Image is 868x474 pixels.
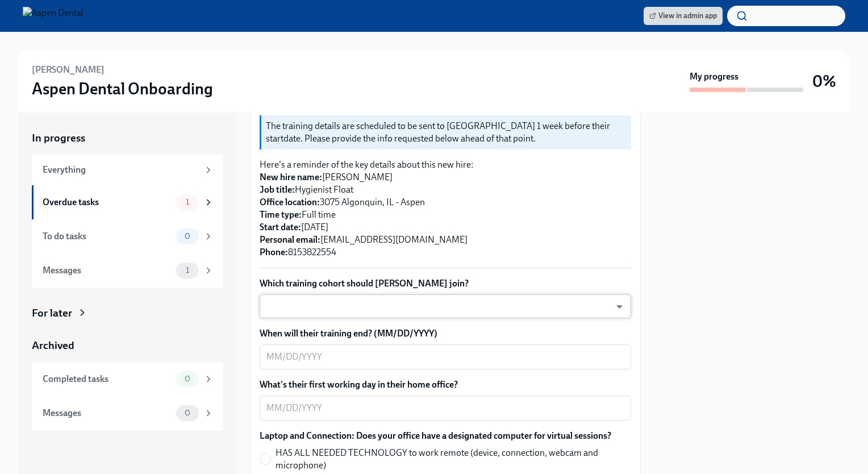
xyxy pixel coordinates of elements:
span: 0 [178,409,197,417]
div: Messages [43,264,172,277]
span: View in admin app [649,10,717,22]
img: Aspen Dental [23,7,84,25]
span: 1 [179,198,196,206]
p: The training details are scheduled to be sent to [GEOGRAPHIC_DATA] 1 week before their startdate.... [266,120,627,145]
h3: 0% [812,71,836,92]
label: Which training cohort should [PERSON_NAME] join? [260,277,631,290]
div: For later [32,306,72,321]
h3: Aspen Dental Onboarding [32,78,213,99]
a: Messages0 [32,396,223,430]
h6: [PERSON_NAME] [32,64,105,76]
div: Messages [43,407,172,419]
strong: Phone: [260,247,288,257]
span: 0 [178,232,197,240]
a: Overdue tasks1 [32,185,223,219]
a: Messages1 [32,253,223,288]
a: Everything [32,155,223,185]
span: HAS ALL NEEDED TECHNOLOGY to work remote (device, connection, webcam and microphone) [276,447,622,472]
a: To do tasks0 [32,219,223,253]
a: In progress [32,131,223,145]
div: ​ [260,294,631,318]
a: View in admin app [644,7,723,25]
strong: My progress [690,70,738,83]
strong: New hire name: [260,172,322,182]
label: When will their training end? (MM/DD/YYYY) [260,327,631,340]
strong: Office location: [260,197,320,207]
label: What's their first working day in their home office? [260,379,631,391]
div: Completed tasks [43,373,172,385]
strong: Start date: [260,222,301,232]
div: To do tasks [43,230,172,243]
span: 0 [178,375,197,383]
a: Completed tasks0 [32,362,223,396]
strong: Personal email: [260,234,320,245]
label: Laptop and Connection: Does your office have a designated computer for virtual sessions? [260,430,631,442]
div: Overdue tasks [43,196,172,209]
a: For later [32,306,223,321]
strong: Job title: [260,184,295,195]
strong: Time type: [260,209,302,220]
p: Here's a reminder of the key details about this new hire: [PERSON_NAME] Hygienist Float 3075 Algo... [260,159,631,259]
div: Everything [43,164,199,176]
a: Archived [32,338,223,353]
span: 1 [179,266,196,275]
